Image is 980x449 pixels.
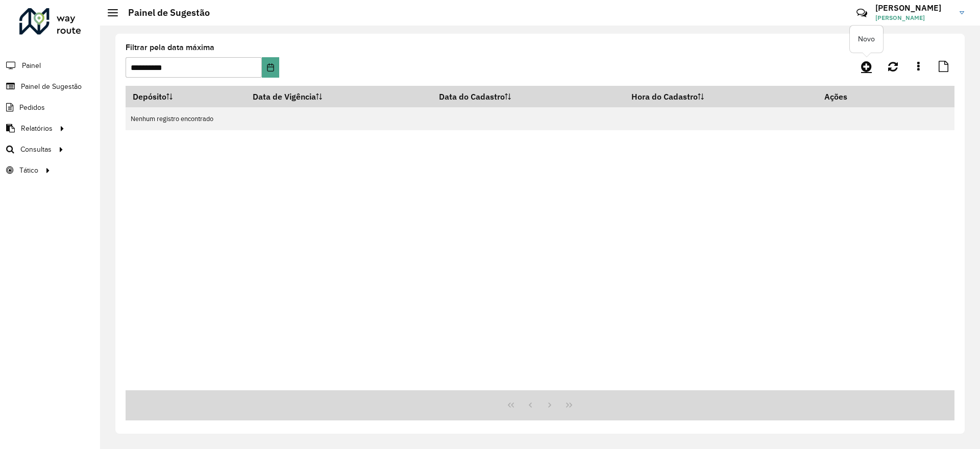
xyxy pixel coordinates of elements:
[22,60,41,71] span: Painel
[875,3,952,13] h3: [PERSON_NAME]
[118,7,210,18] h2: Painel de Sugestão
[875,13,952,22] span: [PERSON_NAME]
[432,86,624,107] th: Data do Cadastro
[126,41,214,54] label: Filtrar pela data máxima
[817,86,878,107] th: Ações
[21,81,82,92] span: Painel de Sugestão
[262,57,279,78] button: Choose Date
[20,144,52,155] span: Consultas
[19,165,38,176] span: Tático
[126,107,954,130] td: Nenhum registro encontrado
[21,123,53,134] span: Relatórios
[851,2,873,24] a: Contato Rápido
[624,86,818,107] th: Hora do Cadastro
[850,26,883,53] div: Novo
[246,86,432,107] th: Data de Vigência
[126,86,246,107] th: Depósito
[19,102,45,113] span: Pedidos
